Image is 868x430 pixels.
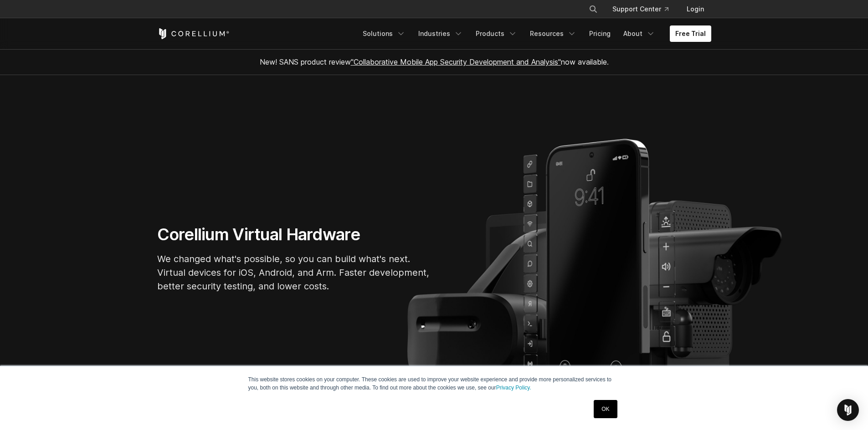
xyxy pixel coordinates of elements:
[584,25,616,42] a: Pricing
[413,25,468,42] a: Industries
[618,25,661,42] a: About
[594,400,617,418] a: OK
[351,57,561,66] a: "Collaborative Mobile App Security Development and Analysis"
[524,25,582,42] a: Resources
[157,252,431,293] p: We changed what's possible, so you can build what's next. Virtual devices for iOS, Android, and A...
[496,384,531,391] a: Privacy Policy.
[157,28,230,39] a: Corellium Home
[470,25,523,42] a: Products
[357,25,411,42] a: Solutions
[585,1,601,17] button: Search
[260,57,609,66] span: New! SANS product review now available.
[670,25,711,42] a: Free Trial
[837,399,859,421] div: Open Intercom Messenger
[605,1,676,17] a: Support Center
[578,1,711,17] div: Navigation Menu
[157,224,431,245] h1: Corellium Virtual Hardware
[679,1,711,17] a: Login
[248,375,620,392] p: This website stores cookies on your computer. These cookies are used to improve your website expe...
[357,25,711,42] div: Navigation Menu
